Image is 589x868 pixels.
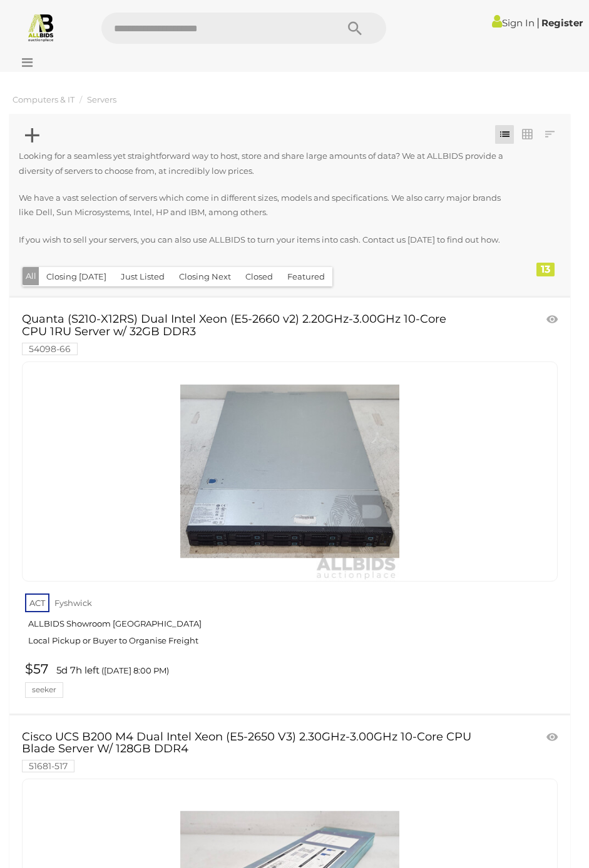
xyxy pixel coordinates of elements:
a: Quanta (S210-X12RS) Dual Intel Xeon (E5-2660 v2) 2.20GHz-3.00GHz 10-Core CPU 1RU Server w/ 32GB DDR3 [22,361,558,582]
a: Computers & IT [13,94,74,104]
a: Cisco UCS B200 M4 Dual Intel Xeon (E5-2650 V3) 2.30GHz-3.00GHz 10-Core CPU Blade Server W/ 128GB ... [22,731,471,772]
button: Just Listed [113,267,172,286]
p: If you wish to sell your servers, you can also use ALLBIDS to turn your items into cash. Contact ... [19,233,506,247]
a: Quanta (S210-X12RS) Dual Intel Xeon (E5-2660 v2) 2.20GHz-3.00GHz 10-Core CPU 1RU Server w/ 32GB D... [22,313,471,354]
img: Quanta (S210-X12RS) Dual Intel Xeon (E5-2660 v2) 2.20GHz-3.00GHz 10-Core CPU 1RU Server w/ 32GB DDR3 [180,362,399,581]
button: Closing [DATE] [39,267,114,286]
button: Closed [238,267,280,286]
a: Sign In [492,17,535,29]
button: Closing Next [172,267,238,286]
p: Looking for a seamless yet straightforward way to host, store and share large amounts of data? We... [19,149,506,178]
div: 13 [536,263,555,276]
p: We have a vast selection of servers which come in different sizes, models and specifications. We ... [19,191,506,220]
button: Featured [280,267,332,286]
span: | [536,16,540,29]
button: Search [324,13,386,44]
button: All [23,267,39,285]
a: Servers [87,94,116,104]
a: $57 5d 7h left ([DATE] 8:00 PM) seeker [22,662,561,698]
img: Allbids.com.au [26,13,56,42]
a: Register [541,17,583,29]
a: ACT Fyshwick ALLBIDS Showroom [GEOGRAPHIC_DATA] Local Pickup or Buyer to Organise Freight [25,591,558,655]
